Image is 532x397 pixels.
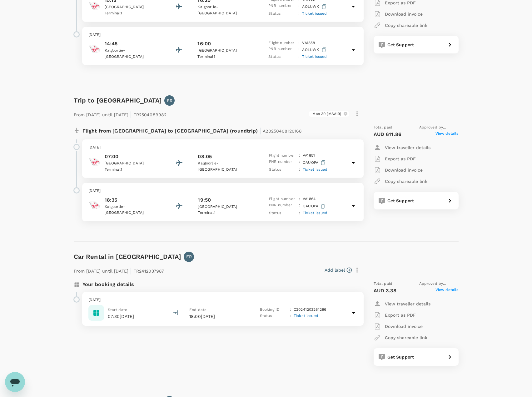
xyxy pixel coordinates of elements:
button: Download invoice [374,321,423,332]
p: [GEOGRAPHIC_DATA] [105,4,161,10]
span: A20250408120168 [263,128,302,133]
p: [DATE] [88,32,357,38]
p: : [299,153,300,159]
p: PNR number [269,159,296,167]
p: 19:50 [198,196,211,204]
p: C20241203261286 [294,307,326,313]
p: 14:45 [105,40,161,48]
button: Download invoice [374,8,423,20]
p: : [298,46,300,54]
p: FR [186,254,192,260]
button: Copy shareable link [374,20,427,31]
img: Virgin Australia [88,156,101,168]
p: View traveller details [385,144,430,151]
p: PNR number [269,202,296,210]
button: View traveller details [374,298,430,309]
p: AOLUWK [302,46,327,54]
p: View traveller details [385,301,430,307]
span: Get Support [387,198,414,203]
p: Terminal 1 [105,167,161,173]
span: Ticket issued [302,54,327,59]
iframe: Button to launch messaging window [5,372,25,392]
p: Kalgoorlie-[GEOGRAPHIC_DATA] [105,204,161,216]
p: Download invoice [385,167,423,173]
button: View traveller details [374,142,430,153]
p: AUD 3.38 [374,287,396,294]
p: AUD 611.86 [374,131,402,138]
p: Flight from [GEOGRAPHIC_DATA] to [GEOGRAPHIC_DATA] (roundtrip) [82,124,302,136]
p: [DATE] [88,144,357,151]
p: : [298,40,300,46]
span: View details [435,287,459,294]
p: Kalgoorlie-[GEOGRAPHIC_DATA] [105,48,161,60]
p: : [299,167,300,173]
p: PNR number [268,46,296,54]
p: 16:00 [197,40,211,48]
p: Flight number [268,40,296,46]
p: : [298,3,300,11]
p: Flight number [269,153,296,159]
span: | [130,110,132,119]
p: Kalgoorlie-[GEOGRAPHIC_DATA] [198,160,254,173]
img: Virgin Australia [88,199,101,212]
p: Your booking details [82,281,134,288]
p: FR [167,98,172,104]
p: Status [260,313,287,319]
p: 07:30[DATE] [108,313,134,319]
button: Copy shareable link [374,332,427,343]
p: Status [268,54,296,60]
p: PNR number [268,3,296,11]
span: Start date [108,308,127,312]
span: | [130,266,132,275]
p: OAUOPA [303,159,327,167]
p: From [DATE] until [DATE] TR2412037987 [74,264,164,276]
p: AOLUWK [302,3,327,11]
p: From [DATE] until [DATE] TR2504089982 [74,108,167,119]
p: : [299,202,300,210]
p: : [290,307,291,313]
p: : [299,210,300,216]
p: : [299,159,300,167]
p: OAUOPA [303,202,327,210]
p: 18:00[DATE] [189,313,249,319]
p: Export as PDF [385,156,416,162]
p: VA 1864 [303,196,316,202]
p: [GEOGRAPHIC_DATA] [105,160,161,167]
span: Ticket issued [302,11,327,16]
span: Get Support [387,42,414,47]
button: Add label [325,267,352,273]
h6: Trip to [GEOGRAPHIC_DATA] [74,95,162,105]
span: Approved by [419,124,459,131]
span: Ticket issued [303,211,327,215]
p: Status [269,167,296,173]
button: Export as PDF [374,153,416,164]
p: Download invoice [385,11,423,17]
p: : [290,313,291,319]
p: Copy shareable link [385,22,427,28]
p: Copy shareable link [385,334,427,341]
p: Copy shareable link [385,178,427,184]
span: Ticket issued [294,314,318,318]
span: Total paid [374,124,393,131]
span: Max 39 (MSA19) [309,111,345,117]
span: Ticket issued [303,167,327,172]
p: Booking ID [260,307,287,313]
p: Status [268,11,296,17]
p: Status [269,210,296,216]
p: [GEOGRAPHIC_DATA] [198,204,254,210]
p: : [298,54,300,60]
p: Terminal 1 [198,210,254,216]
p: Flight number [269,196,296,202]
h6: Car Rental in [GEOGRAPHIC_DATA] [74,252,181,262]
span: View details [435,131,459,138]
p: Kalgoorlie-[GEOGRAPHIC_DATA] [197,4,254,17]
button: Copy shareable link [374,176,427,187]
p: Terminal 1 [197,54,254,60]
button: Download invoice [374,164,423,176]
p: [GEOGRAPHIC_DATA] [197,48,254,54]
p: 18:35 [105,196,161,204]
img: Virgin Australia [88,43,101,55]
p: 08:05 [198,153,212,160]
p: Export as PDF [385,312,416,318]
p: : [299,196,300,202]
